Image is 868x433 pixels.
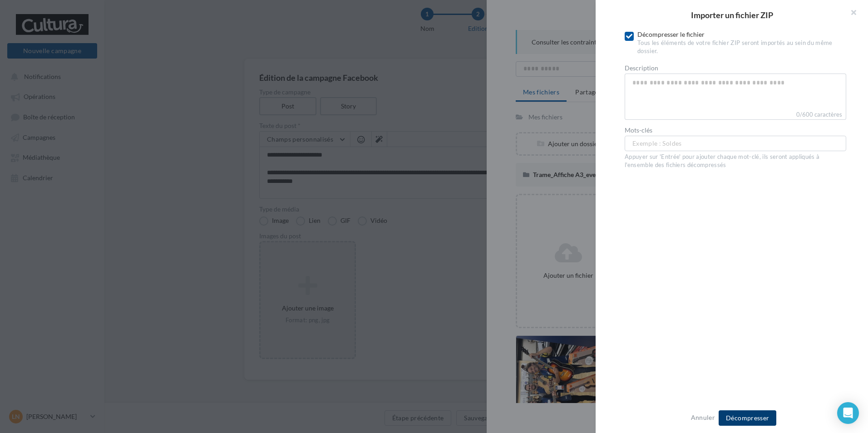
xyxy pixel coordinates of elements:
[625,65,846,71] label: Description
[632,138,682,148] span: Exemple : Soldes
[625,127,846,133] label: Mots-clés
[625,110,846,120] label: 0/600 caractères
[637,30,846,55] div: Décompresser le fichier
[637,39,846,55] div: Tous les éléments de votre fichier ZIP seront importés au sein du même dossier.
[687,412,719,423] button: Annuler
[726,414,769,422] span: Décompresser
[719,410,776,426] button: Décompresser
[837,402,859,424] div: Open Intercom Messenger
[625,153,819,168] span: Appuyer sur 'Entrée' pour ajouter chaque mot-clé, ils seront appliqués à l'ensemble des fichiers ...
[610,11,853,19] h2: Importer un fichier ZIP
